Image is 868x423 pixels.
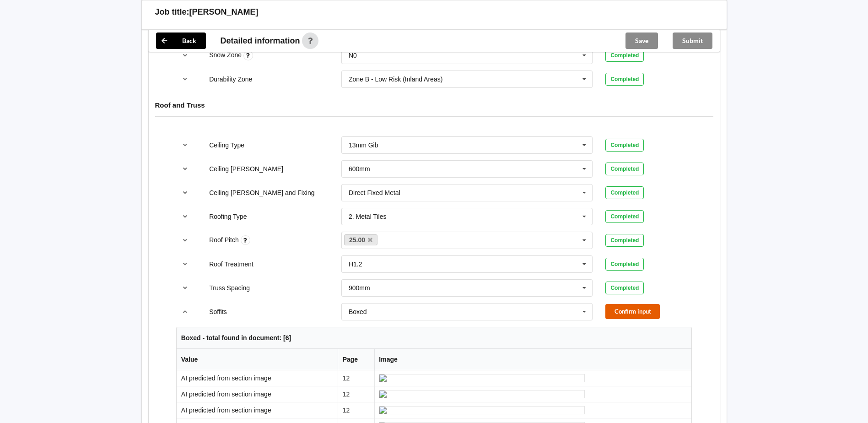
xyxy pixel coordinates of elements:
[379,374,585,382] img: ai_input-page12-Soffits-c0.jpeg
[338,386,374,402] td: 12
[349,190,400,196] div: Direct Fixed Metal
[176,208,194,225] button: reference-toggle
[176,71,194,87] button: reference-toggle
[209,51,243,59] label: Snow Zone
[349,166,370,172] div: 600mm
[221,37,300,45] span: Detailed information
[605,234,644,247] div: Completed
[374,349,691,370] th: Image
[379,390,585,398] img: ai_input-page12-Soffits-c1.jpeg
[176,256,194,272] button: reference-toggle
[176,137,194,153] button: reference-toggle
[177,349,338,370] th: Value
[155,101,713,109] h4: Roof and Truss
[177,370,338,386] td: AI predicted from section image
[209,236,240,244] label: Roof Pitch
[176,184,194,201] button: reference-toggle
[605,49,644,62] div: Completed
[605,186,644,199] div: Completed
[209,260,253,268] label: Roof Treatment
[605,258,644,271] div: Completed
[338,370,374,386] td: 12
[209,189,314,196] label: Ceiling [PERSON_NAME] and Fixing
[176,161,194,177] button: reference-toggle
[605,163,644,175] div: Completed
[177,402,338,418] td: AI predicted from section image
[209,284,250,292] label: Truss Spacing
[209,308,227,315] label: Soffits
[349,76,442,82] div: Zone B - Low Risk (Inland Areas)
[349,309,367,315] div: Boxed
[338,349,374,370] th: Page
[605,139,644,152] div: Completed
[209,76,252,83] label: Durability Zone
[605,304,660,319] button: Confirm input
[605,73,644,86] div: Completed
[379,406,585,414] img: ai_input-page12-Soffits-c2.jpeg
[605,210,644,223] div: Completed
[176,280,194,296] button: reference-toggle
[176,47,194,64] button: reference-toggle
[344,234,378,245] a: 25.00
[155,7,189,17] h3: Job title:
[209,213,247,220] label: Roofing Type
[189,7,259,17] h3: [PERSON_NAME]
[338,402,374,418] td: 12
[349,213,386,220] div: 2. Metal Tiles
[176,304,194,320] button: reference-toggle
[349,285,370,291] div: 900mm
[605,282,644,294] div: Completed
[177,386,338,402] td: AI predicted from section image
[209,165,283,173] label: Ceiling [PERSON_NAME]
[156,33,206,49] button: Back
[349,52,357,59] div: N0
[349,261,362,267] div: H1.2
[349,142,378,148] div: 13mm Gib
[176,232,194,249] button: reference-toggle
[177,327,691,349] th: Boxed - total found in document: [6]
[209,141,244,149] label: Ceiling Type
